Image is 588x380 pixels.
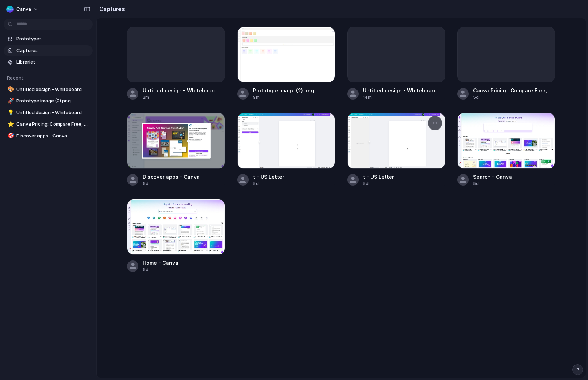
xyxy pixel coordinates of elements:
div: 5d [253,181,284,187]
div: Discover apps - Canva [143,173,200,181]
div: ⭐ [7,120,12,128]
div: Search - Canva [473,173,512,181]
a: Captures [4,45,93,56]
div: 🎯 [7,132,12,140]
div: t - US Letter [253,173,284,181]
span: Prototypes [16,35,90,42]
div: 🚀 [7,97,12,105]
div: 💡 [7,108,12,117]
div: 9m [253,94,314,101]
div: 5d [363,181,394,187]
span: Untitled design - Whiteboard [16,86,90,93]
button: 🎨 [6,86,14,93]
div: Home - Canva [143,259,178,267]
button: canva [4,4,42,15]
div: 2m [143,94,217,101]
button: 🎯 [6,132,14,140]
a: 🎯Discover apps - Canva [4,131,93,141]
span: Recent [7,75,24,81]
span: canva [16,6,31,13]
span: Canva Pricing: Compare Free, Pro, Teams and Enterprise plans [16,121,90,128]
div: Untitled design - Whiteboard [363,87,437,94]
div: 5d [143,267,178,273]
a: 🚀Prototype image (2).png [4,96,93,106]
span: Captures [16,47,90,54]
div: 5d [143,181,200,187]
h2: Captures [96,5,125,13]
div: Prototype image (2).png [253,87,314,94]
span: Prototype image (2).png [16,97,90,105]
div: Canva Pricing: Compare Free, Pro, Teams and Enterprise plans [473,87,556,94]
a: ⭐Canva Pricing: Compare Free, Pro, Teams and Enterprise plans [4,119,93,130]
button: 💡 [6,109,14,116]
button: 🚀 [6,97,14,105]
button: ⭐ [6,121,14,128]
span: Libraries [16,59,90,66]
div: Untitled design - Whiteboard [143,87,217,94]
a: Prototypes [4,34,93,44]
div: 5d [473,181,512,187]
div: t - US Letter [363,173,394,181]
a: Libraries [4,57,93,67]
div: 14m [363,94,437,101]
span: Untitled design - Whiteboard [16,109,90,116]
div: 🎨 [7,85,12,93]
div: 5d [473,94,556,101]
span: Discover apps - Canva [16,132,90,140]
a: 🎨Untitled design - Whiteboard [4,84,93,95]
a: 💡Untitled design - Whiteboard [4,107,93,118]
